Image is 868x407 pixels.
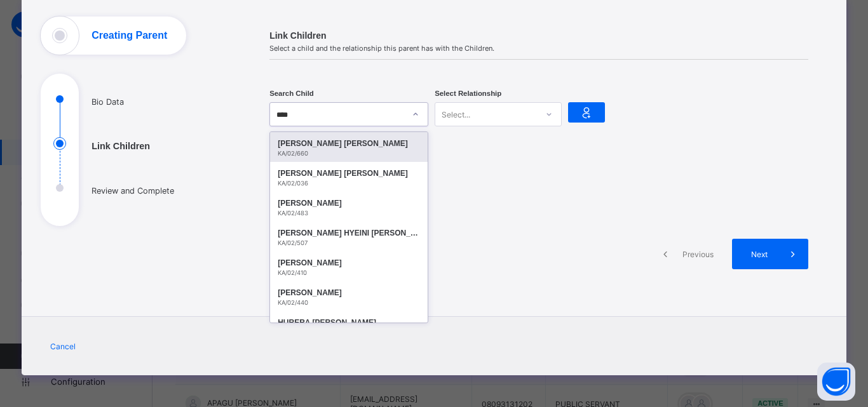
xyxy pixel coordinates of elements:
[278,286,420,299] div: [PERSON_NAME]
[278,299,420,306] div: KA/02/440
[278,227,420,239] div: [PERSON_NAME] HYEINI [PERSON_NAME]
[742,250,778,259] span: Next
[435,90,501,97] span: Select Relationship
[278,167,420,180] div: [PERSON_NAME] [PERSON_NAME]
[278,269,420,276] div: KA/02/410
[681,250,715,259] span: Previous
[278,239,420,246] div: KA/02/507
[278,150,420,157] div: KA/02/660
[92,30,167,41] h1: Creating Parent
[269,90,314,97] span: Search Child
[278,257,420,269] div: [PERSON_NAME]
[269,44,808,53] span: Select a child and the relationship this parent has with the Children.
[278,137,420,150] div: [PERSON_NAME] [PERSON_NAME]
[817,363,855,401] button: Open asap
[278,210,420,217] div: KA/02/483
[269,30,808,41] span: Link Children
[442,102,470,126] div: Select...
[278,180,420,187] div: KA/02/036
[278,197,420,210] div: [PERSON_NAME]
[50,342,76,351] span: Cancel
[278,316,420,329] div: HURERA [PERSON_NAME]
